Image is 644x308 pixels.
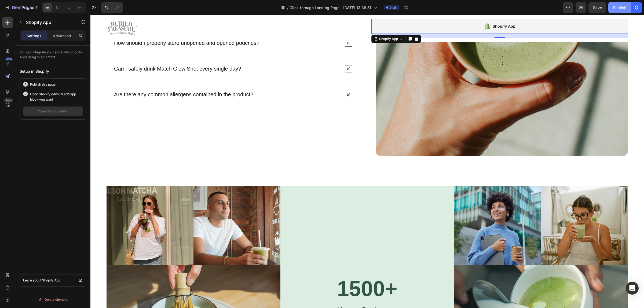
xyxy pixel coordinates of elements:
div: Shopify App [288,21,309,26]
button: 7 [2,2,40,13]
p: Are there any common allergens contained in the product? [24,76,163,83]
p: Happy Customers [201,289,353,300]
div: Publish [613,5,626,10]
p: 7 [35,4,38,11]
p: Settings [27,33,42,39]
p: Open Shopify editor & add app block you want [30,91,83,102]
div: 450 [5,57,13,61]
div: Delete element [38,296,68,303]
p: Can I safely drink Match Glow Shot every single day? [24,50,151,57]
div: Open Shopify editor [38,109,68,114]
p: Learn about [23,278,41,283]
span: Draft [389,5,397,10]
div: Beta [4,98,13,102]
span: / [287,5,288,10]
span: Save [593,5,602,10]
p: Shopify App [42,278,60,283]
p: Shopify App [26,19,72,25]
p: How should I properly store unopened and opened pouches? [24,24,169,31]
div: Setup in Shopify [20,68,86,74]
div: Open Intercom Messenger [626,282,639,295]
span: Click-through Landing Page - [DATE] 13:38:51 [290,5,371,10]
iframe: Design area [90,15,644,308]
div: Undo/Redo [101,2,123,13]
p: Publish this page [30,82,56,87]
p: Advanced [53,33,71,39]
button: Publish [608,2,631,13]
button: Delete element [20,295,86,304]
a: Learn about Shopify App [20,274,86,287]
button: Save [588,2,606,13]
p: You can integrate your store with Shopify Apps using this element [20,50,86,60]
h2: 1500+ [201,259,353,288]
button: Open Shopify editor [23,107,83,116]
